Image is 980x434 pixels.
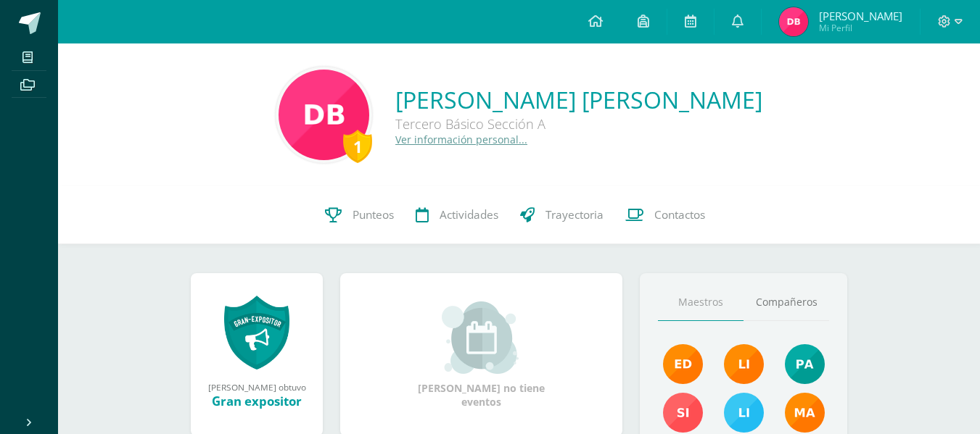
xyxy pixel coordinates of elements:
[654,207,705,222] span: Contactos
[819,22,902,34] span: Mi Perfil
[409,301,554,409] div: [PERSON_NAME] no tiene eventos
[663,344,703,384] img: f40e456500941b1b33f0807dd74ea5cf.png
[819,9,902,23] span: [PERSON_NAME]
[395,115,762,133] div: Tercero Básico Sección A
[779,7,808,36] img: 19c3fd28bc68a3ecd6e2ee5cfbd7fe0e.png
[205,393,308,409] div: Gran expositor
[395,84,762,115] a: [PERSON_NAME] [PERSON_NAME]
[279,70,369,160] img: 2f057ec37545445eca30c24f3f1e3ce4.png
[314,186,405,244] a: Punteos
[785,344,825,384] img: 40c28ce654064086a0d3fb3093eec86e.png
[614,186,716,244] a: Contactos
[440,207,498,222] span: Actividades
[724,344,764,384] img: cefb4344c5418beef7f7b4a6cc3e812c.png
[353,207,394,222] span: Punteos
[343,130,372,163] div: 1
[205,381,308,393] div: [PERSON_NAME] obtuvo
[509,186,614,244] a: Trayectoria
[785,393,825,433] img: 560278503d4ca08c21e9c7cd40ba0529.png
[405,186,509,244] a: Actividades
[658,284,744,321] a: Maestros
[724,393,764,433] img: 93ccdf12d55837f49f350ac5ca2a40a5.png
[663,393,703,433] img: f1876bea0eda9ed609c3471a3207beac.png
[442,301,521,374] img: event_small.png
[545,207,604,222] span: Trayectoria
[744,284,829,321] a: Compañeros
[395,133,527,146] a: Ver información personal...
